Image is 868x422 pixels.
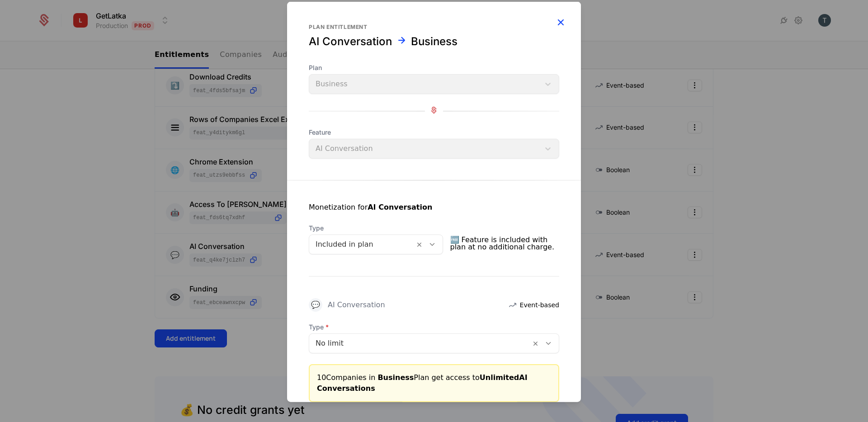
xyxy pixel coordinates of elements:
[309,202,432,213] div: Monetization for
[309,298,322,312] div: 💬
[368,203,432,211] strong: AI Conversation
[309,128,559,137] span: Feature
[450,233,560,254] span: 🆓 Feature is included with plan at no additional charge.
[411,34,458,49] div: Business
[309,23,559,31] div: Plan entitlement
[328,301,385,309] div: AI Conversation
[309,323,559,332] span: Type
[309,34,392,49] div: AI Conversation
[317,373,528,393] span: Unlimited AI Conversations
[317,372,551,394] div: 10 Companies in Plan get access to
[309,63,559,72] span: Plan
[309,224,443,233] span: Type
[520,300,559,309] span: Event-based
[377,373,414,382] span: Business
